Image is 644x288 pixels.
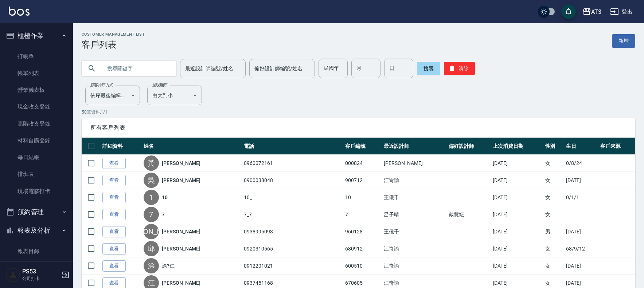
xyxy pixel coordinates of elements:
a: 營業儀表板 [3,82,70,98]
td: 7 [343,206,382,223]
td: 0920310565 [242,240,343,257]
td: 68/9/12 [564,240,598,257]
td: [DATE] [491,223,543,240]
td: 王儀千 [382,189,447,206]
span: 所有客戶列表 [90,124,627,131]
div: 涂 [144,258,159,273]
td: 960128 [343,223,382,240]
th: 詳細資料 [101,138,142,155]
td: 10 [343,189,382,206]
td: 女 [543,257,565,275]
button: 清除 [444,62,475,75]
th: 客戶編號 [343,138,382,155]
td: 女 [543,155,565,172]
a: 高階收支登錄 [3,115,70,132]
p: 公司打卡 [22,275,59,282]
td: 江岢諭 [382,172,447,189]
div: 依序最後編輯時間 [85,86,140,105]
td: 戴慧紜 [447,206,491,223]
img: Person [6,268,20,282]
p: 50 筆資料, 1 / 1 [82,109,635,115]
div: 7 [144,207,159,222]
a: 7 [162,211,165,218]
button: save [561,4,576,19]
div: AT3 [591,7,601,16]
a: 現場電腦打卡 [3,183,70,200]
td: 0912201021 [242,257,343,275]
a: 查看 [102,175,126,186]
a: 報表目錄 [3,243,70,260]
div: [PERSON_NAME] [144,224,159,239]
th: 最近設計師 [382,138,447,155]
label: 呈現順序 [152,82,168,88]
td: [DATE] [491,257,543,275]
a: 查看 [102,209,126,220]
a: 查看 [102,226,126,237]
td: [DATE] [491,189,543,206]
button: 搜尋 [417,62,440,75]
td: [DATE] [491,240,543,257]
th: 姓名 [142,138,242,155]
td: 680912 [343,240,382,257]
div: 黃 [144,155,159,171]
a: 新增 [612,34,635,48]
td: 呂子晴 [382,206,447,223]
button: 報表及分析 [3,221,70,240]
td: 000824 [343,155,382,172]
div: 1 [144,190,159,205]
td: 0/8/24 [564,155,598,172]
td: [DATE] [491,172,543,189]
a: 打帳單 [3,48,70,65]
a: 查看 [102,192,126,203]
div: 邱 [144,241,159,256]
td: 女 [543,189,565,206]
label: 顧客排序方式 [90,82,113,88]
td: 0/1/1 [564,189,598,206]
a: [PERSON_NAME] [162,245,200,252]
button: AT3 [579,4,604,19]
td: 0938995093 [242,223,343,240]
a: 店家日報表 [3,260,70,276]
td: 900712 [343,172,382,189]
td: 10_ [242,189,343,206]
th: 客戶來源 [598,138,635,155]
td: 女 [543,172,565,189]
img: Logo [9,7,30,16]
td: [DATE] [564,172,598,189]
td: 7_7 [242,206,343,223]
td: 女 [543,206,565,223]
a: 查看 [102,243,126,255]
a: 每日結帳 [3,149,70,166]
a: [PERSON_NAME] [162,159,200,167]
td: 王儀千 [382,223,447,240]
th: 上次消費日期 [491,138,543,155]
td: 女 [543,240,565,257]
a: 10 [162,194,168,201]
div: 由大到小 [147,86,202,105]
button: 預約管理 [3,202,70,221]
a: 查看 [102,260,126,272]
td: 江岢諭 [382,257,447,275]
a: 涂?仁 [162,262,175,269]
td: [DATE] [564,257,598,275]
a: [PERSON_NAME] [162,228,200,235]
div: 吳 [144,173,159,188]
h5: PS53 [22,268,59,275]
button: 登出 [607,5,635,19]
a: [PERSON_NAME] [162,177,200,184]
h2: Customer Management List [82,32,145,37]
td: [PERSON_NAME] [382,155,447,172]
a: [PERSON_NAME] [162,279,200,287]
td: [DATE] [564,223,598,240]
th: 生日 [564,138,598,155]
a: 查看 [102,158,126,169]
td: 男 [543,223,565,240]
input: 搜尋關鍵字 [102,59,171,78]
td: 0900038048 [242,172,343,189]
a: 帳單列表 [3,65,70,82]
th: 性別 [543,138,565,155]
th: 電話 [242,138,343,155]
td: [DATE] [491,206,543,223]
td: [DATE] [491,155,543,172]
button: 櫃檯作業 [3,26,70,45]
